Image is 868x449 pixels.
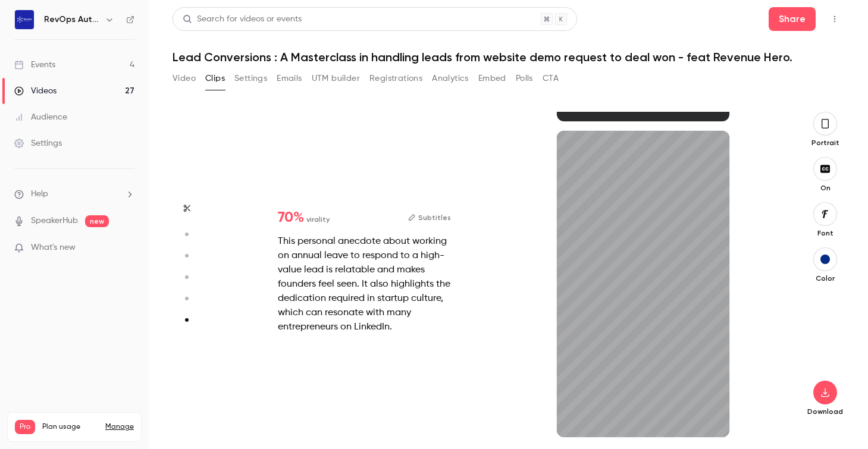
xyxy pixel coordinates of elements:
[543,69,559,88] button: CTA
[312,69,360,88] button: UTM builder
[31,241,76,254] span: What's new
[173,69,196,88] button: Video
[120,243,134,253] iframe: Noticeable Trigger
[478,69,506,88] button: Embed
[806,407,844,416] p: Download
[31,215,78,227] a: SpeakerHub
[42,422,98,432] span: Plan usage
[173,50,844,64] h1: Lead Conversions : A Masterclass in handling leads from website demo request to deal won - feat R...
[825,10,844,29] button: Top Bar Actions
[432,69,469,88] button: Analytics
[15,420,35,434] span: Pro
[806,183,844,193] p: On
[806,228,844,238] p: Font
[14,137,62,149] div: Settings
[14,59,55,71] div: Events
[278,211,304,225] span: 70 %
[369,69,422,88] button: Registrations
[234,69,267,88] button: Settings
[306,214,330,225] span: virality
[205,69,225,88] button: Clips
[14,188,134,200] li: help-dropdown-opener
[44,14,100,26] h6: RevOps Automated
[14,85,57,97] div: Videos
[806,138,844,147] p: Portrait
[15,10,34,29] img: RevOps Automated
[769,7,816,31] button: Share
[806,274,844,283] p: Color
[277,69,302,88] button: Emails
[408,211,451,225] button: Subtitles
[85,215,109,227] span: new
[183,13,302,26] div: Search for videos or events
[105,422,134,432] a: Manage
[278,234,451,334] div: This personal anecdote about working on annual leave to respond to a high-value lead is relatable...
[516,69,533,88] button: Polls
[31,188,48,200] span: Help
[14,111,67,123] div: Audience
